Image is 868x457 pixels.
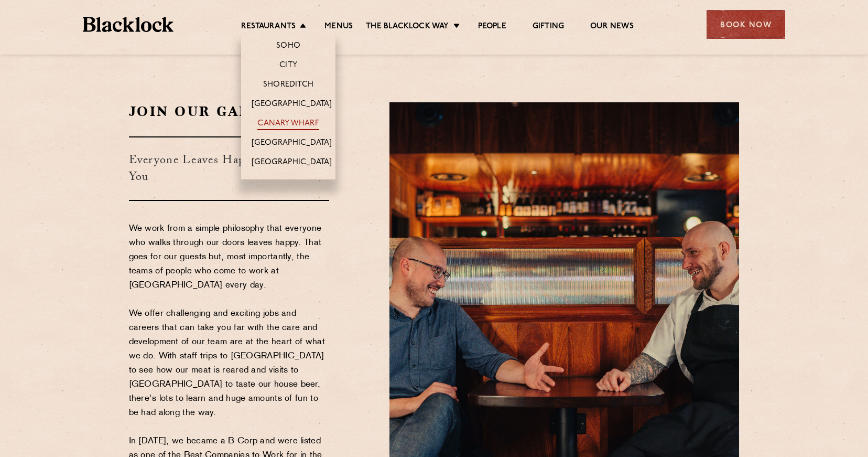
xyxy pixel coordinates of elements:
[263,80,313,91] a: Shoreditch
[129,102,330,121] h2: Join Our Gang
[257,119,319,130] a: Canary Wharf
[241,22,296,33] a: Restaurants
[129,136,330,201] h3: Everyone Leaves Happy, Including You
[478,22,506,33] a: People
[707,10,785,39] div: Book Now
[324,22,353,33] a: Menus
[252,138,332,150] a: [GEOGRAPHIC_DATA]
[276,41,300,52] a: Soho
[252,157,332,169] a: [GEOGRAPHIC_DATA]
[252,99,332,111] a: [GEOGRAPHIC_DATA]
[590,22,634,33] a: Our News
[83,17,173,32] img: BL_Textured_Logo-footer-cropped.svg
[279,60,297,72] a: City
[366,22,449,33] a: The Blacklock Way
[533,22,564,33] a: Gifting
